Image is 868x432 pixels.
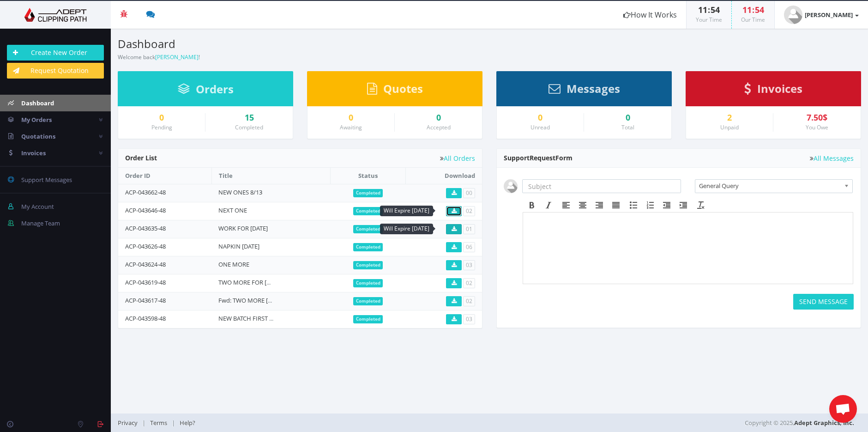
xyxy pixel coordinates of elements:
[806,123,828,131] small: You Owe
[530,123,550,131] small: Unread
[21,116,52,124] span: My Orders
[125,188,166,196] a: ACP-043662-48
[118,53,200,61] small: Welcome back !
[504,113,577,122] a: 0
[793,294,854,310] button: SEND MESSAGE
[549,86,620,95] a: Messages
[353,297,383,305] span: Completed
[7,8,104,22] img: Adept Graphics
[218,242,259,250] a: NAPKIN [DATE]
[21,219,60,227] span: Manage Team
[155,53,199,61] a: [PERSON_NAME]
[218,296,283,304] a: Fwd: TWO MORE [DATE]
[504,179,518,193] img: user_default.jpg
[574,199,591,211] div: Align center
[658,199,675,211] div: Decrease indent
[699,180,840,192] span: General Query
[7,45,104,61] a: Create New Order
[675,199,692,211] div: Increase indent
[621,123,634,131] small: Total
[522,179,681,193] input: Subject
[218,260,249,268] a: ONE MORE
[21,132,55,140] span: Quotations
[118,419,142,427] a: Privacy
[21,202,54,211] span: My Account
[567,81,620,96] span: Messages
[752,4,755,15] span: :
[145,419,172,427] a: Terms
[794,419,854,427] a: Adept Graphics, Inc.
[178,87,234,95] a: Orders
[331,168,405,184] th: Status
[218,278,282,286] a: TWO MORE FOR [DATE]
[353,225,383,233] span: Completed
[314,113,387,122] a: 0
[591,199,608,211] div: Align right
[427,123,451,131] small: Accepted
[353,189,383,197] span: Completed
[125,153,157,162] span: Order List
[591,113,664,122] div: 0
[504,153,573,162] span: Support Form
[7,63,104,79] a: Request Quotation
[558,199,574,211] div: Align left
[175,419,200,427] a: Help?
[693,113,766,122] a: 2
[125,242,166,250] a: ACP-043626-48
[805,11,853,19] strong: [PERSON_NAME]
[353,243,383,251] span: Completed
[707,4,711,15] span: :
[353,279,383,287] span: Completed
[118,168,211,184] th: Order ID
[125,206,166,214] a: ACP-043646-48
[775,1,868,29] a: [PERSON_NAME]
[523,213,853,284] iframe: Rich Text Area. Press ALT-F9 for menu. Press ALT-F10 for toolbar. Press ALT-0 for help
[212,113,286,122] a: 15
[21,149,46,157] span: Invoices
[540,199,557,211] div: Italic
[693,199,709,211] div: Clear formatting
[125,278,166,286] a: ACP-043619-48
[211,168,330,184] th: Title
[742,4,752,15] span: 11
[151,123,172,131] small: Pending
[711,4,720,15] span: 54
[218,188,262,196] a: NEW ONES 8/13
[383,81,423,96] span: Quotes
[125,314,166,322] a: ACP-043598-48
[21,99,54,107] span: Dashboard
[118,38,482,50] h3: Dashboard
[367,86,423,95] a: Quotes
[353,207,383,215] span: Completed
[218,314,283,322] a: NEW BATCH FIRST TWO
[608,199,624,211] div: Justify
[125,224,166,232] a: ACP-043635-48
[698,4,707,15] span: 11
[402,113,475,122] a: 0
[696,16,722,24] small: Your Time
[625,199,642,211] div: Bullet list
[118,414,613,432] div: | |
[530,153,555,162] span: Request
[757,81,802,96] span: Invoices
[125,260,166,268] a: ACP-043624-48
[784,6,802,24] img: user_default.jpg
[235,123,263,131] small: Completed
[741,16,765,24] small: Our Time
[642,199,658,211] div: Numbered list
[829,395,857,423] a: Open chat
[524,199,540,211] div: Bold
[196,81,234,97] span: Orders
[614,1,686,29] a: How It Works
[745,418,854,427] span: Copyright © 2025,
[125,113,198,122] a: 0
[780,113,854,122] div: 7.50$
[380,224,433,234] div: Will Expire [DATE]
[810,155,854,162] a: All Messages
